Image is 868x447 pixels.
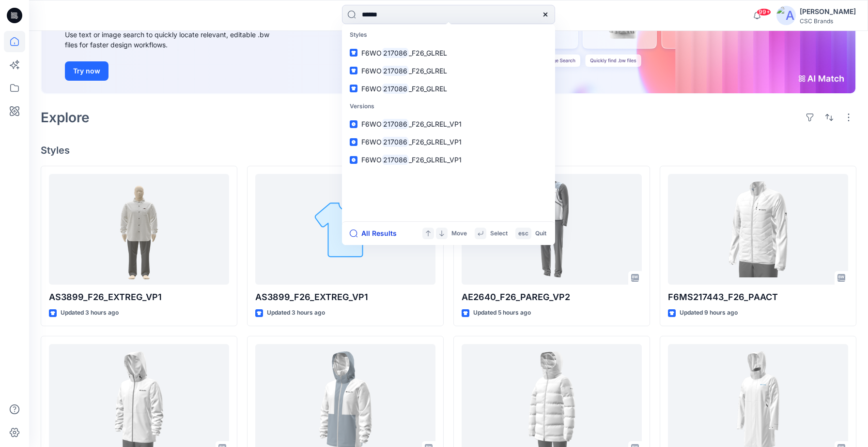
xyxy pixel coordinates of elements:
a: F6WO217086_F26_GLREL_VP1 [344,133,553,151]
mark: 217086 [382,118,409,130]
a: F6WO217086_F26_GLREL [344,44,553,62]
p: AS3899_F26_EXTREG_VP1 [255,290,435,304]
p: Updated 3 hours ago [267,308,325,318]
span: F6WO [361,156,382,164]
p: AS3899_F26_EXTREG_VP1 [49,290,229,304]
a: AS3899_F26_EXTREG_VP1 [255,174,435,285]
div: Use text or image search to quickly locate relevant, editable .bw files for faster design workflows. [65,29,283,50]
mark: 217086 [382,47,409,58]
p: Versions [344,98,553,115]
a: F6WO217086_F26_GLREL [344,80,553,98]
p: Updated 5 hours ago [473,308,531,318]
p: Updated 3 hours ago [61,308,119,318]
p: Updated 9 hours ago [680,308,738,318]
p: Move [451,229,467,239]
h4: Styles [41,144,856,156]
span: _F26_GLREL [409,67,447,75]
p: AE2640_F26_PAREG_VP2 [462,290,642,304]
mark: 217086 [382,83,409,94]
span: F6WO [361,138,382,146]
mark: 217086 [382,65,409,76]
span: 99+ [757,8,771,16]
a: F6MS217443_F26_PAACT [668,174,848,285]
button: Try now [65,61,108,81]
a: F6WO217086_F26_GLREL_VP1 [344,115,553,133]
p: Select [490,229,508,239]
span: _F26_GLREL_VP1 [409,156,462,164]
span: F6WO [361,49,382,57]
span: F6WO [361,120,382,128]
span: _F26_GLREL_VP1 [409,138,462,146]
mark: 217086 [382,136,409,147]
p: esc [518,229,528,239]
div: CSC Brands [800,17,856,25]
a: F6WO217086_F26_GLREL [344,62,553,80]
span: F6WO [361,67,382,75]
mark: 217086 [382,154,409,165]
p: Styles [344,26,553,44]
div: [PERSON_NAME] [800,6,856,17]
h2: Explore [41,110,90,125]
p: Quit [535,229,546,239]
span: F6WO [361,85,382,93]
button: All Results [350,228,403,239]
span: _F26_GLREL [409,49,447,57]
p: F6MS217443_F26_PAACT [668,290,848,304]
a: AS3899_F26_EXTREG_VP1 [49,174,229,285]
a: F6WO217086_F26_GLREL_VP1 [344,151,553,169]
img: avatar [776,6,796,25]
span: _F26_GLREL_VP1 [409,120,462,128]
span: _F26_GLREL [409,85,447,93]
